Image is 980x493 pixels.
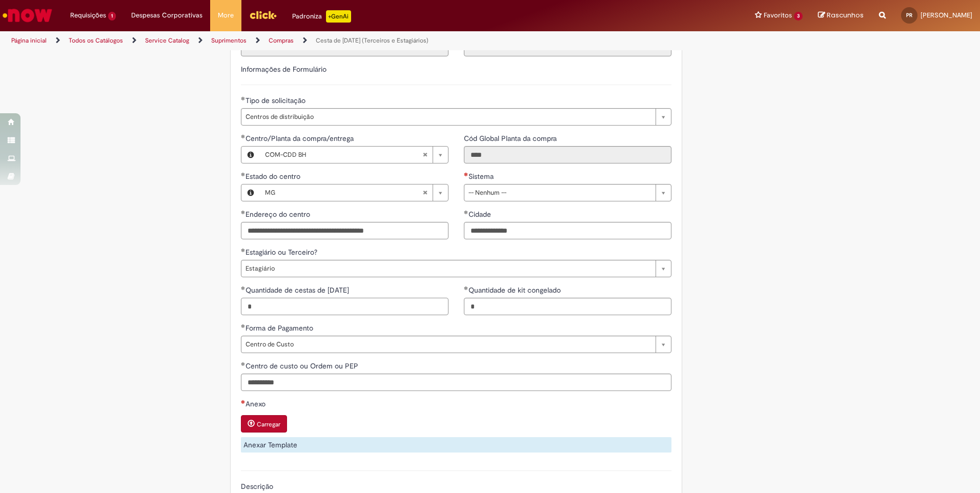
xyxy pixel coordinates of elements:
[241,222,448,239] input: Endereço do centro
[257,420,280,428] small: Carregar
[11,36,47,45] a: Página inicial
[464,286,468,290] span: Obrigatório Preenchido
[468,210,493,219] span: Cidade
[246,285,351,295] span: Quantidade de cestas de [DATE]
[818,11,864,20] a: Rascunhos
[241,210,246,214] span: Obrigatório Preenchido
[260,147,448,163] a: COM-CDD BHLimpar campo Centro/Planta da compra/entrega
[211,36,247,45] a: Suprimentos
[464,172,468,176] span: Necessários
[246,399,268,408] span: Anexo
[241,400,246,404] span: Necessários
[241,65,326,74] label: Informações de Formulário
[246,96,308,105] span: Tipo de solicitação
[131,10,202,20] span: Despesas Corporativas
[269,36,294,45] a: Compras
[241,184,260,201] button: Estado do centro, Visualizar este registro MG
[827,10,864,20] span: Rascunhos
[260,184,448,201] a: MGLimpar campo Estado do centro
[241,172,246,176] span: Obrigatório Preenchido
[265,184,422,201] span: MG
[8,31,646,50] ul: Trilhas de página
[316,36,428,45] a: Cesta de [DATE] (Terceiros e Estagiários)
[108,12,116,20] span: 1
[265,147,422,163] span: COM-CDD BH
[417,184,433,201] abbr: Limpar campo Estado do centro
[794,12,803,20] span: 3
[241,248,246,252] span: Obrigatório Preenchido
[241,134,246,138] span: Obrigatório Preenchido
[241,482,275,491] span: Descrição
[468,184,650,201] span: -- Nenhum --
[246,260,650,277] span: Estagiário
[218,10,234,20] span: More
[464,134,559,143] span: Somente leitura - Cód Global Planta da compra
[468,172,496,181] span: Sistema
[292,10,351,23] div: Padroniza
[246,210,312,219] span: Endereço do centro
[241,437,671,453] div: Anexar Template
[241,324,246,328] span: Obrigatório Preenchido
[326,10,351,23] p: +GenAi
[241,147,260,163] button: Centro/Planta da compra/entrega, Visualizar este registro COM-CDD BH
[906,12,912,18] span: PR
[145,36,189,45] a: Service Catalog
[246,172,302,181] span: Necessários - Estado do centro
[464,222,671,239] input: Cidade
[249,7,277,23] img: click_logo_yellow_360x200.png
[921,11,972,19] span: [PERSON_NAME]
[246,323,315,333] span: Forma de Pagamento
[241,298,448,315] input: Quantidade de cestas de natal
[246,109,650,125] span: Centros de distribuição
[764,10,792,20] span: Favoritos
[417,147,433,163] abbr: Limpar campo Centro/Planta da compra/entrega
[241,415,287,433] button: Carregar anexo de Anexo Required
[70,10,106,20] span: Requisições
[246,134,356,143] span: Necessários - Centro/Planta da compra/entrega
[246,336,650,353] span: Centro de Custo
[241,286,246,290] span: Obrigatório Preenchido
[464,298,671,315] input: Quantidade de kit congelado
[464,146,671,163] input: Cód Global Planta da compra
[69,36,123,45] a: Todos os Catálogos
[241,96,246,100] span: Obrigatório Preenchido
[246,361,360,371] span: Centro de custo ou Ordem ou PEP
[246,248,319,257] span: Estagiário ou Terceiro?
[1,5,54,26] img: ServiceNow
[241,374,671,391] input: Centro de custo ou Ordem ou PEP
[241,362,246,366] span: Obrigatório Preenchido
[464,210,468,214] span: Obrigatório Preenchido
[468,285,563,295] span: Quantidade de kit congelado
